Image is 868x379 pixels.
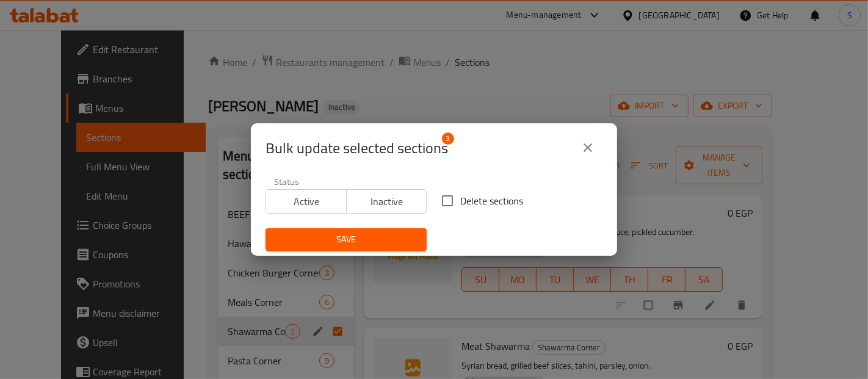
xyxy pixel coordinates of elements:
button: Inactive [346,189,427,214]
span: Delete sections [460,193,523,208]
button: Active [266,189,347,214]
span: Active [271,193,342,211]
button: Save [266,228,427,251]
button: close [573,133,602,162]
span: Inactive [352,193,422,211]
span: Save [275,232,417,247]
span: 3 [442,132,454,145]
span: Selected section count [266,139,448,158]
